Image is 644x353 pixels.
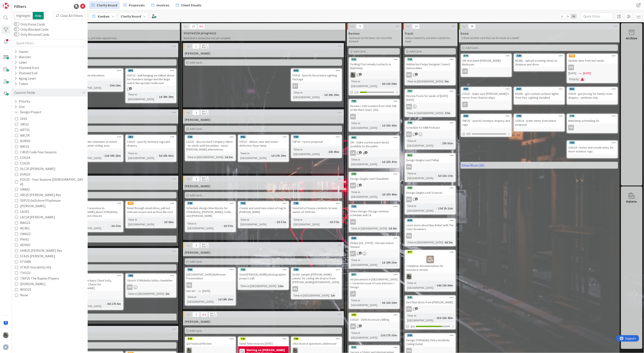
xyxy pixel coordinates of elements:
[407,58,413,61] div: 739
[20,144,29,149] span: BRI23
[73,274,123,291] div: Design Sanctuary Cloud Sofa, Ottoman + Chaise for [PERSON_NAME]
[128,69,134,72] div: 604
[14,32,19,37] button: Only Mirrored Cards
[14,109,42,115] button: Design Project
[238,201,289,215] div: 750Create and send new video of rug to [PERSON_NAME]
[567,114,618,124] div: 729Mailchimp scheduling fix
[291,201,342,205] div: 748
[406,36,455,43] p: Action needed by someone outside the team
[20,276,59,281] span: TNP25 The Naples Players
[354,49,367,53] span: Add Card...
[184,31,340,35] span: Started (in progress)
[349,136,400,149] div: 443SW - make custom paint decks available to the public
[293,90,323,100] div: Time in [GEOGRAPHIC_DATA]
[405,186,456,195] div: 156Design Gingko Leaf Sconces
[461,87,512,100] div: 493STA25 - make sure [PERSON_NAME]'s mirror from Chairish ships
[73,135,123,148] div: COD24 - order ottomans to match chairs in master sitting area
[349,313,400,317] div: 182
[514,54,565,67] div: 730MCMIL - upload scouting shots to dropbox and drive
[461,54,512,58] div: 574
[126,73,176,86] div: GSP23 - wall hanging we talked about for founders lounge and the large wall in the upstairs bathroom
[405,250,456,254] div: 497
[463,54,469,57] div: 574
[443,79,444,84] span: :
[15,121,29,127] button: 34522
[190,193,204,197] span: Add Card...
[571,14,577,18] span: 3x
[14,76,36,81] div: Aging Level
[3,332,9,338] img: PA
[461,102,512,107] div: LT
[15,264,51,270] button: STR25 Starability HQ
[462,36,617,40] p: Is there another card that can be made as a result?
[149,1,172,9] a: Invoices
[291,268,342,285] div: 789Order sample [PERSON_NAME] panels for ceiling tile drop in from [PERSON_NAME][GEOGRAPHIC_DATA]
[407,90,413,93] div: 757
[293,83,298,89] div: GT
[405,274,456,279] div: PA
[185,51,211,55] span: Gina
[349,219,400,225] div: LK
[181,3,201,8] span: Client Emails
[349,31,360,36] span: Review
[20,259,31,264] span: STOMB
[461,31,469,36] span: Done
[20,160,30,166] span: COD25
[15,276,59,281] button: TNP25 The Naples Players
[405,296,456,305] div: 535Get final shots from [PERSON_NAME]
[349,61,400,71] div: Fix Blog Post emails/contacts in Mailchimp
[20,281,46,287] span: [PERSON_NAME]
[126,135,176,139] div: 252
[15,214,55,220] button: LAZ24 [PERSON_NAME]
[238,337,289,341] div: 731
[20,253,55,259] span: STA25 [PERSON_NAME]
[14,60,27,65] div: Label
[198,24,205,29] span: 1
[20,171,30,177] span: DUN23
[14,39,85,47] input: Quick Filter...
[20,116,27,121] span: 1910
[15,138,30,144] button: BURSK
[356,24,364,29] span: 9
[15,209,29,214] button: LAU01
[415,73,418,76] span: 3
[349,236,400,240] div: 626
[405,58,456,61] div: 739
[20,214,55,220] span: LAZ24 [PERSON_NAME]
[3,344,9,350] img: avatar
[405,233,456,239] div: HG
[568,71,576,76] span: [DATE]
[568,77,579,82] div: Priority
[15,242,30,248] button: REYNO
[349,313,400,322] div: 182COD25 - 3300 Accessory Billing
[15,171,30,177] button: DUN23
[15,133,30,138] button: BACSK
[291,286,342,292] div: HG
[444,79,450,84] div: 5m
[121,14,141,18] b: Clarity Board
[291,268,342,272] div: 789
[406,274,412,279] img: PA
[567,125,618,130] div: HG
[567,54,618,58] div: 741
[156,3,169,8] span: Invoices
[14,27,49,32] label: Only Blocked Cards
[20,264,51,270] span: STR25 Starability HQ
[405,89,456,103] div: 757Review Posts for week of [DATE]-[DATE]
[406,72,412,78] div: HG
[20,287,31,292] span: WOO23
[349,236,400,250] div: 626Philips [US_STATE] - Elevate Indoor Shower
[14,49,29,54] div: Owner
[238,201,289,205] div: 750
[14,12,33,19] span: Highlight
[569,54,575,57] div: 741
[74,81,108,90] div: Time in [GEOGRAPHIC_DATA]
[20,203,46,209] span: [PERSON_NAME]
[293,69,299,72] div: 658
[14,99,31,104] button: Priority
[291,337,342,346] div: 7861910 invoice questions addressed
[89,1,120,9] a: Clarity Board
[126,69,176,86] div: 604GSP23 - wall hanging we talked about for founders lounge and the large wall in the upstairs ba...
[14,54,32,60] div: Watcher
[15,203,46,209] button: [PERSON_NAME]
